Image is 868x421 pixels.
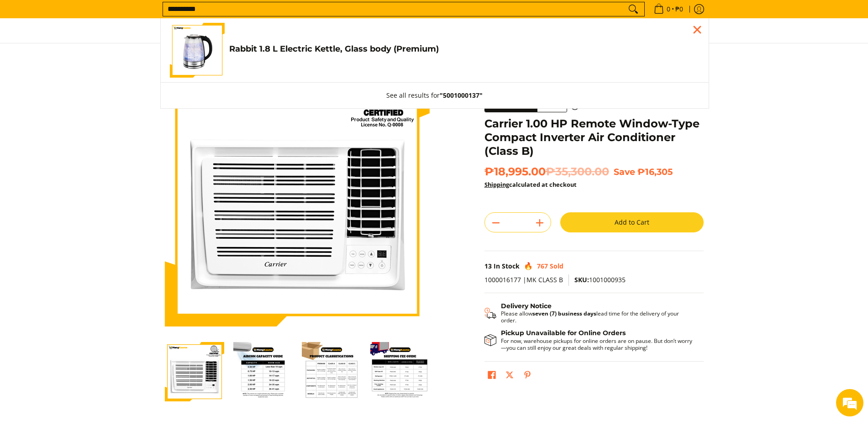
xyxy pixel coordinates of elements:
span: SKU: [574,275,589,284]
span: We're online! [53,115,126,207]
img: Carrier 1.00 HP Remote Window-Type Compact Inverter Air Conditioner (Class B)-2 [233,342,293,401]
p: Please allow lead time for the delivery of your order. [501,310,694,324]
strong: calculated at checkout [484,180,577,189]
strong: Pickup Unavailable for Online Orders [501,329,626,337]
span: 0 [665,6,672,12]
h4: Rabbit 1.8 L Electric Kettle, Glass body (Premium) [229,44,700,54]
span: Save [614,166,635,177]
button: Add [529,216,551,230]
button: See all results for"5001000137" [377,83,492,108]
div: Chat with us now [47,51,153,63]
img: Rabbit 1.8 L Electric Kettle, Glass body (Premium) [170,23,225,78]
div: Minimize live chat window [150,5,172,26]
span: 767 [537,262,548,270]
a: Rabbit 1.8 L Electric Kettle, Glass body (Premium) Rabbit 1.8 L Electric Kettle, Glass body (Prem... [170,23,700,78]
button: Search [626,2,641,16]
a: Shipping [484,180,509,189]
strong: Delivery Notice [501,302,552,310]
span: ₱16,305 [637,166,673,177]
img: Carrier 1.00 HP Remote Window-Type Compact Inverter Air Conditioner (Class B)-1 [165,342,224,401]
img: Carrier 1.00 HP Remote Window-Type Compact Inverter Air Conditioner (Class B)-3 [302,342,361,401]
button: Add to Cart [560,212,704,232]
strong: seven (7) business days [532,310,596,317]
span: 1001000935 [574,275,626,284]
span: • [651,4,686,14]
img: Carrier 1.00 HP Remote Window-Type Compact Inverter Air Conditioner (Class B) [165,62,430,326]
span: ₱18,995.00 [484,165,609,179]
a: Share on Facebook [485,368,498,384]
div: Close pop up [690,23,704,37]
strong: "5001000137" [440,91,483,100]
textarea: Type your message and hit 'Enter' [5,249,174,281]
del: ₱35,300.00 [546,165,609,179]
button: Subtract [485,216,507,230]
button: Shipping & Delivery [484,302,694,324]
span: ₱0 [674,6,684,12]
span: Sold [550,262,563,270]
span: 13 [484,262,492,270]
p: For now, warehouse pickups for online orders are on pause. But don’t worry—you can still enjoy ou... [501,337,694,351]
a: Post on X [503,368,516,384]
h1: Carrier 1.00 HP Remote Window-Type Compact Inverter Air Conditioner (Class B) [484,117,704,158]
img: mang-kosme-shipping-fee-guide-infographic [370,342,430,401]
a: Pin on Pinterest [521,368,534,384]
span: In Stock [494,262,520,270]
span: 1000016177 |MK CLASS B [484,275,563,284]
